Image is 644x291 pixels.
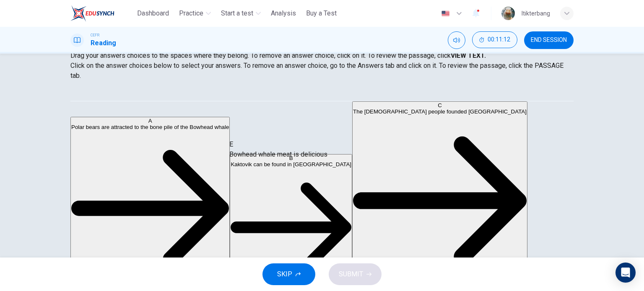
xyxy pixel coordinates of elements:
button: BKaktovik can be found in [GEOGRAPHIC_DATA] [230,154,352,290]
a: ELTC logo [70,5,134,22]
strong: VIEW TEXT. [451,52,486,59]
span: Dashboard [137,8,169,18]
span: 00:11:12 [488,36,510,43]
button: Analysis [267,6,299,21]
button: Start a test [218,6,264,21]
div: Mute [448,31,465,49]
span: Polar bears are attracted to the bone pile of the Bowhead whale [71,124,229,130]
span: Practice [179,8,203,18]
div: B [231,155,351,161]
button: 00:11:12 [472,31,517,48]
span: The [DEMOGRAPHIC_DATA] people founded [GEOGRAPHIC_DATA] [353,108,527,115]
span: SKIP [277,268,292,280]
span: CEFR [91,32,99,38]
button: END SESSION [524,31,574,49]
p: Click on the answer choices below to select your answers. To remove an answer choice, go to the A... [70,61,574,81]
img: Profile picture [501,7,515,20]
button: Dashboard [134,6,172,21]
div: Hide [472,31,517,49]
p: Drag your answers choices to the spaces where they belong. To remove an answer choice, click on i... [70,51,574,61]
div: Itikterbang [522,8,550,18]
button: Practice [176,6,214,21]
div: Choose test type tabs [70,81,574,101]
span: Start a test [221,8,253,18]
button: Buy a Test [303,6,340,21]
div: A [71,118,229,124]
span: Kaktovik can be found in [GEOGRAPHIC_DATA] [231,161,351,167]
span: Analysis [271,8,296,18]
div: C [353,102,527,108]
img: ELTC logo [70,5,114,22]
button: APolar bears are attracted to the bone pile of the Bowhead whale [70,117,230,290]
span: Buy a Test [306,8,337,18]
span: END SESSION [531,37,567,44]
img: en [440,10,451,17]
h1: Reading [91,38,116,48]
div: Open Intercom Messenger [615,263,636,283]
button: CThe [DEMOGRAPHIC_DATA] people founded [GEOGRAPHIC_DATA] [352,101,527,290]
button: SKIP [262,263,315,285]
